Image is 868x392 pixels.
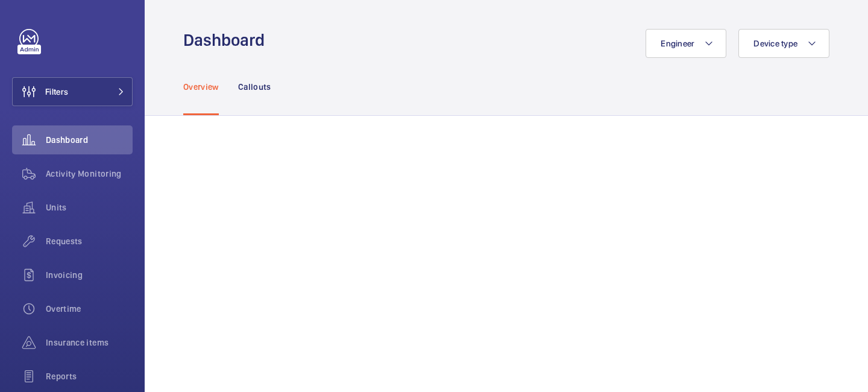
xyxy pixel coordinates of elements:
span: Overtime [46,303,133,315]
span: Engineer [661,39,694,48]
span: Units [46,201,133,213]
p: Overview [183,81,219,93]
span: Activity Monitoring [46,168,133,180]
button: Filters [12,77,133,106]
button: Engineer [646,29,726,58]
span: Dashboard [46,134,133,146]
span: Filters [45,86,68,98]
h1: Dashboard [183,29,272,51]
button: Device type [738,29,829,58]
span: Insurance items [46,337,133,349]
p: Callouts [238,81,271,93]
span: Reports [46,370,133,382]
span: Requests [46,235,133,247]
span: Invoicing [46,269,133,281]
span: Device type [753,39,797,48]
